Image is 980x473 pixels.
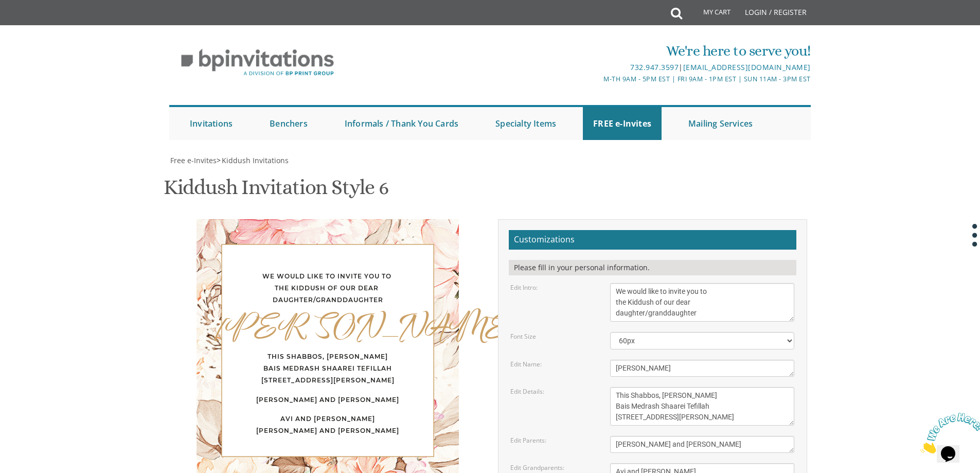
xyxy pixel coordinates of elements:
div: M-Th 9am - 5pm EST | Fri 9am - 1pm EST | Sun 11am - 3pm EST [384,74,811,84]
a: Informals / Thank You Cards [334,107,469,140]
label: Edit Parents: [510,436,546,445]
label: Edit Grandparents: [510,463,564,472]
label: Edit Intro: [510,283,538,292]
div: Please fill in your personal information. [509,260,796,275]
h1: Kiddush Invitation Style 6 [164,176,388,206]
div: | [384,61,811,74]
a: Mailing Services [678,107,763,140]
span: > [217,155,289,165]
div: [PERSON_NAME] [217,321,438,333]
a: Free e-Invites [169,155,217,165]
a: Invitations [180,107,243,140]
img: Chat attention grabber [4,4,68,45]
a: FREE e-Invites [583,107,662,140]
textarea: This Shabbos, [PERSON_NAME] Bais Medrash Shaarei Tefillah [STREET_ADDRESS][PERSON_NAME] [610,387,794,426]
a: My Cart [681,1,738,27]
span: Free e-Invites [170,155,217,165]
textarea: [PERSON_NAME] and [PERSON_NAME] [610,436,794,453]
div: Avi and [PERSON_NAME] [PERSON_NAME] and [PERSON_NAME] [217,413,438,437]
a: 732.947.3597 [630,62,679,72]
a: [EMAIL_ADDRESS][DOMAIN_NAME] [683,62,811,72]
a: Specialty Items [485,107,566,140]
div: We would like to invite you to the Kiddush of our dear daughter/granddaughter [217,271,438,306]
label: Font Size [510,332,536,341]
img: BP Invitation Loft [169,41,346,84]
iframe: chat widget [916,409,980,458]
div: [PERSON_NAME] and [PERSON_NAME] [217,394,438,406]
span: Kiddush Invitations [222,155,289,165]
div: This Shabbos, [PERSON_NAME] Bais Medrash Shaarei Tefillah [STREET_ADDRESS][PERSON_NAME] [217,351,438,386]
label: Edit Name: [510,360,542,369]
a: Benchers [259,107,318,140]
h2: Customizations [509,230,796,250]
div: We're here to serve you! [384,41,811,61]
textarea: [PERSON_NAME] [610,360,794,377]
a: Kiddush Invitations [221,155,289,165]
textarea: We would like to invite you to the Kiddush of our dear daughter/granddaughter [610,283,794,322]
label: Edit Details: [510,387,544,396]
